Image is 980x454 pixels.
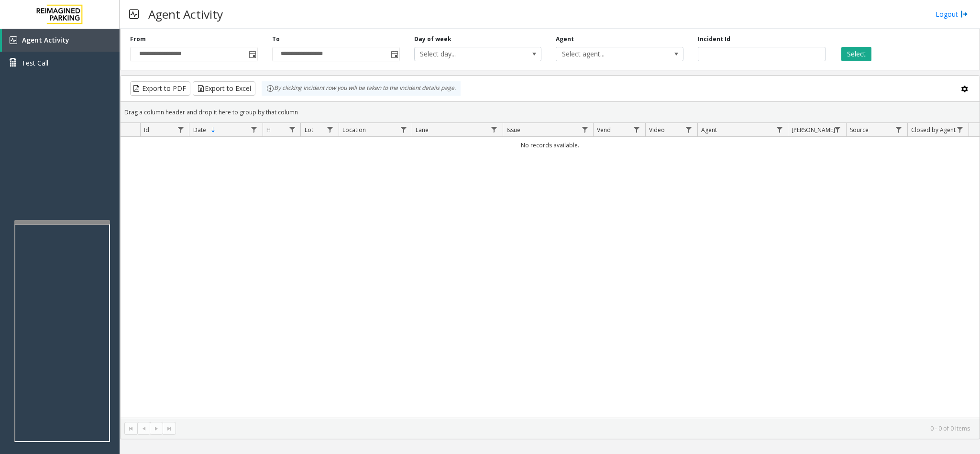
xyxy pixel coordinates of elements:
[578,123,591,136] a: Issue Filter Menu
[831,123,844,136] a: Parker Filter Menu
[416,126,429,134] span: Lane
[121,137,980,154] td: No records available.
[305,126,313,134] span: Lot
[792,126,835,134] span: [PERSON_NAME]
[954,123,967,136] a: Closed by Agent Filter Menu
[22,58,48,68] span: Test Call
[129,2,139,26] img: pageIcon
[10,36,17,44] img: 'icon'
[892,123,905,136] a: Source Filter Menu
[698,35,730,44] label: Incident Id
[415,47,516,61] span: Select day...
[286,123,298,136] a: H Filter Menu
[143,2,228,26] h3: Agent Activity
[397,123,410,136] a: Location Filter Menu
[22,35,69,44] span: Agent Activity
[507,126,520,134] span: Issue
[936,9,968,19] a: Logout
[342,126,366,134] span: Location
[130,81,190,96] button: Export to PDF
[193,81,255,96] button: Export to Excel
[389,47,399,61] span: Toggle popup
[683,123,695,136] a: Video Filter Menu
[556,47,658,61] span: Select agent...
[414,35,451,44] label: Day of week
[247,47,257,61] span: Toggle popup
[911,126,956,134] span: Closed by Agent
[144,126,149,134] span: Id
[649,126,665,134] span: Video
[272,35,280,44] label: To
[193,126,206,134] span: Date
[130,35,146,44] label: From
[209,126,217,134] span: Sortable
[701,126,717,134] span: Agent
[121,104,980,121] div: Drag a column header and drop it here to group by that column
[556,35,574,44] label: Agent
[248,123,261,136] a: Date Filter Menu
[841,47,871,61] button: Select
[773,123,786,136] a: Agent Filter Menu
[488,123,501,136] a: Lane Filter Menu
[324,123,337,136] a: Lot Filter Menu
[266,126,271,134] span: H
[2,29,120,52] a: Agent Activity
[266,85,274,92] img: infoIcon.svg
[630,123,643,136] a: Vend Filter Menu
[174,123,187,136] a: Id Filter Menu
[182,424,970,432] kendo-pager-info: 0 - 0 of 0 items
[597,126,611,134] span: Vend
[262,81,461,96] div: By clicking Incident row you will be taken to the incident details page.
[960,9,968,19] img: logout
[850,126,869,134] span: Source
[121,123,980,418] div: Data table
